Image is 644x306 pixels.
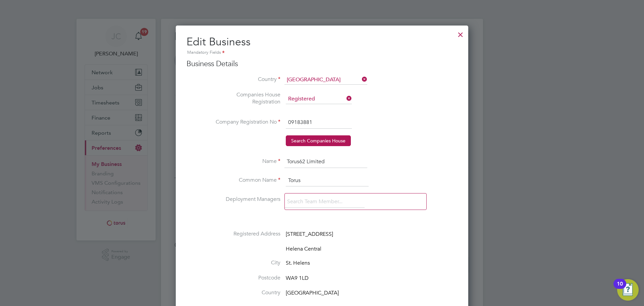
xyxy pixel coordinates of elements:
[286,260,310,266] span: St. Helens
[213,177,280,184] label: Common Name
[286,94,352,104] input: Select one
[186,35,458,56] h2: Edit Business
[286,135,351,146] button: Search Companies House
[213,158,280,165] label: Name
[285,196,365,208] input: Search Team Member...
[213,119,280,126] label: Company Registration No
[286,231,333,237] span: [STREET_ADDRESS]
[286,117,352,129] input: Enter the 8-Digit No
[186,59,458,69] h3: Business Details
[213,259,280,266] label: City
[213,289,280,296] label: Country
[617,279,639,301] button: Open Resource Center, 10 new notifications
[284,75,367,85] input: Search for...
[213,91,280,105] label: Companies House Registration
[213,274,280,281] label: Postcode
[186,49,458,56] div: Mandatory Fields
[213,230,280,237] label: Registered Address
[213,76,280,83] label: Country
[286,290,339,297] span: [GEOGRAPHIC_DATA]
[286,275,309,281] span: WA9 1LD
[213,196,280,203] label: Deployment Managers
[286,246,321,252] span: Helena Central
[617,284,623,293] div: 10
